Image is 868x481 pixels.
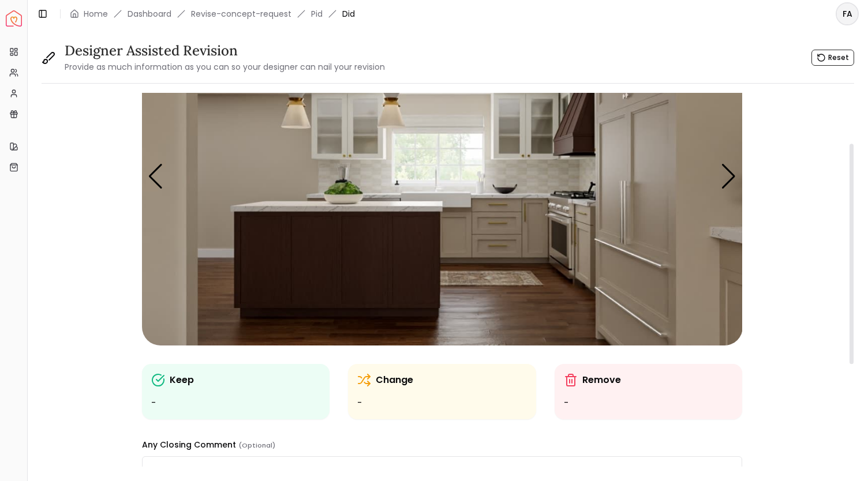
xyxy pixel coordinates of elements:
img: 68d15f8fbabf7700126ee718 [142,7,743,345]
a: Dashboard [128,8,171,20]
small: (Optional) [238,441,275,450]
div: 2 / 5 [142,7,743,345]
small: Provide as much information as you can so your designer can nail your revision [65,61,385,73]
nav: breadcrumb [70,8,355,20]
p: Change [376,373,413,387]
ul: - [357,396,527,410]
a: Spacejoy [6,10,22,27]
div: Next slide [721,164,736,189]
span: Did [342,8,355,20]
label: Any Closing Comment [142,439,275,450]
img: Spacejoy Logo [6,10,22,27]
ul: - [151,396,321,410]
div: Previous slide [148,164,163,189]
span: FA [837,3,858,24]
button: Reset [811,50,854,66]
div: Carousel [142,7,743,345]
h3: Designer Assisted Revision [65,42,385,60]
a: Home [84,8,108,20]
p: Keep [170,373,194,387]
a: Pid [311,8,323,20]
button: FA [836,2,859,25]
a: Revise-concept-request [191,8,291,20]
p: Remove [582,373,621,387]
ul: - [564,396,734,410]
